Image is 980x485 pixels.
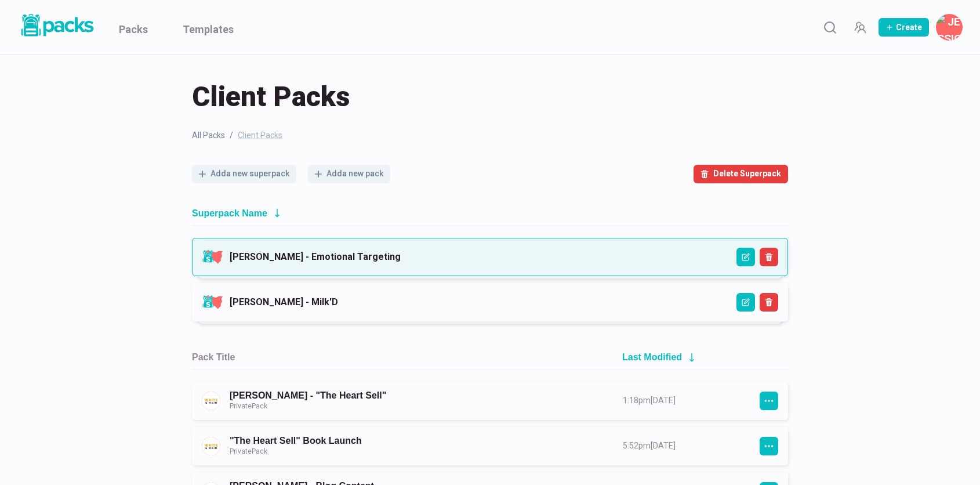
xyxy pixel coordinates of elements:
h2: Superpack Name [192,208,267,219]
span: / [230,129,233,142]
nav: breadcrumb [192,129,788,142]
img: Packs logo [17,12,96,39]
button: Adda new superpack [192,165,296,183]
button: Manage Team Invites [848,16,872,39]
button: Edit [736,248,755,266]
button: Jessica Noel [936,14,963,41]
h2: Last Modified [622,352,682,363]
button: Delete Superpack [694,165,788,183]
button: Adda new pack [308,165,390,183]
h2: Pack Title [192,352,235,363]
a: All Packs [192,129,225,142]
span: Client Packs [192,78,350,115]
a: Packs logo [17,12,96,43]
button: Edit [736,293,755,312]
button: Search [818,16,841,39]
button: Delete Superpack [760,293,778,312]
span: Client Packs [238,129,282,142]
button: Create Pack [879,18,929,37]
button: Delete Superpack [760,248,778,266]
